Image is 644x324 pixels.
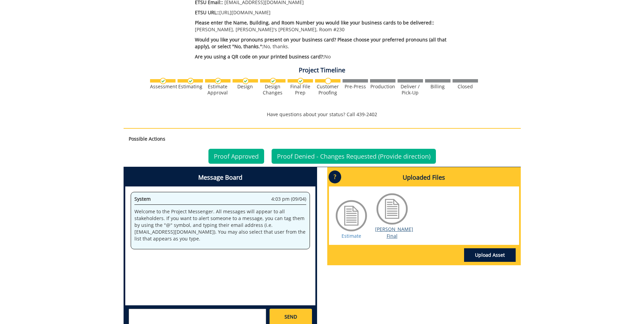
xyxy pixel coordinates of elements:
[375,226,413,239] a: [PERSON_NAME] Final
[233,84,258,90] div: Design
[425,84,450,90] div: Billing
[315,84,341,96] div: Customer Proofing
[464,248,516,262] a: Upload Asset
[134,196,151,202] span: System
[124,67,521,74] h4: Project Timeline
[160,78,166,84] img: checkmark
[195,36,461,50] p: No, thanks.
[215,78,221,84] img: checkmark
[195,53,461,60] p: No
[325,78,331,84] img: no
[125,169,315,186] h4: Message Board
[370,84,395,90] div: Production
[187,78,194,84] img: checkmark
[195,9,461,16] p: [URL][DOMAIN_NAME]
[205,84,231,96] div: Estimate Approval
[329,170,341,183] p: ?
[271,196,306,202] span: 4:03 pm (09/04)
[150,84,176,90] div: Assessment
[297,78,304,84] img: checkmark
[288,84,313,96] div: Final File Prep
[260,84,286,96] div: Design Changes
[195,36,446,50] span: Would you like your pronouns present on your business card? Please choose your preferred pronouns...
[134,208,306,242] p: Welcome to the Project Messenger. All messages will appear to all stakeholders. If you want to al...
[129,136,165,142] strong: Possible Actions
[342,233,361,239] a: Estimate
[398,84,423,96] div: Deliver / Pick-Up
[195,19,434,26] span: Please enter the Name, Building, and Room Number you would like your business cards to be deliver...
[242,78,249,84] img: checkmark
[195,19,461,33] p: [PERSON_NAME], [PERSON_NAME]'s [PERSON_NAME], Room #230
[329,169,519,186] h4: Uploaded Files
[284,313,297,320] span: SEND
[124,111,521,118] p: Have questions about your status? Call 439-2402
[195,9,219,16] span: ETSU URL::
[178,84,203,90] div: Estimating
[453,84,478,90] div: Closed
[208,149,264,164] a: Proof Approved
[272,149,436,164] a: Proof Denied - Changes Requested (Provide direction)
[195,53,324,60] span: Are you using a QR code on your printed business card?:
[343,84,368,90] div: Pre-Press
[270,78,276,84] img: checkmark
